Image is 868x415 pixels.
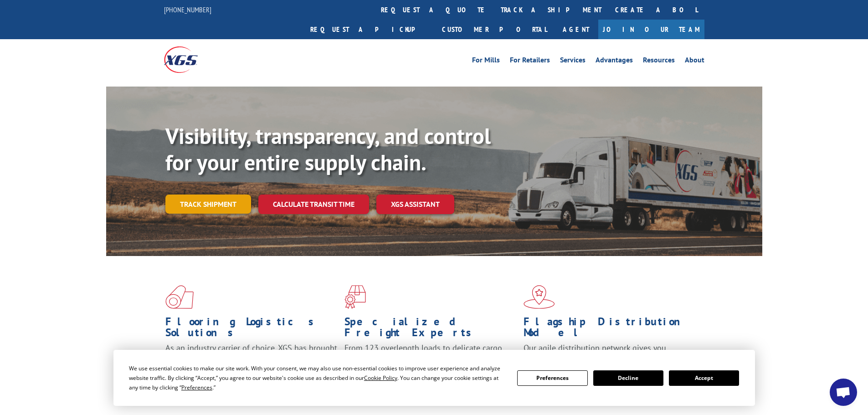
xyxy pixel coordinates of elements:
a: Resources [643,56,675,67]
a: Calculate transit time [258,195,369,214]
a: Join Our Team [598,20,704,39]
p: From 123 overlength loads to delicate cargo, our experienced staff knows the best way to move you... [344,343,517,383]
a: Request a pickup [303,20,435,39]
a: XGS ASSISTANT [376,195,454,214]
span: Preferences [181,384,212,391]
div: We use essential cookies to make our site work. With your consent, we may also use non-essential ... [129,364,506,392]
button: Accept [669,370,739,386]
a: Agent [554,20,598,39]
img: xgs-icon-focused-on-flooring-red [344,285,366,309]
img: xgs-icon-total-supply-chain-intelligence-red [165,285,194,309]
span: As an industry carrier of choice, XGS has brought innovation and dedication to flooring logistics... [165,343,337,375]
button: Preferences [517,370,587,386]
a: [PHONE_NUMBER] [164,5,211,14]
h1: Flagship Distribution Model [524,316,696,343]
div: Cookie Consent Prompt [113,350,755,406]
span: Our agile distribution network gives you nationwide inventory management on demand. [524,343,691,364]
a: Services [560,56,586,67]
div: Open chat [830,379,857,406]
img: xgs-icon-flagship-distribution-model-red [524,285,555,309]
h1: Flooring Logistics Solutions [165,316,338,343]
a: About [685,56,704,67]
a: Track shipment [165,195,251,214]
a: Customer Portal [435,20,554,39]
b: Visibility, transparency, and control for your entire supply chain. [165,122,491,176]
h1: Specialized Freight Experts [344,316,517,343]
a: Advantages [596,56,633,67]
span: Cookie Policy [364,374,397,382]
button: Decline [593,370,663,386]
a: For Mills [472,56,500,67]
a: For Retailers [510,56,550,67]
